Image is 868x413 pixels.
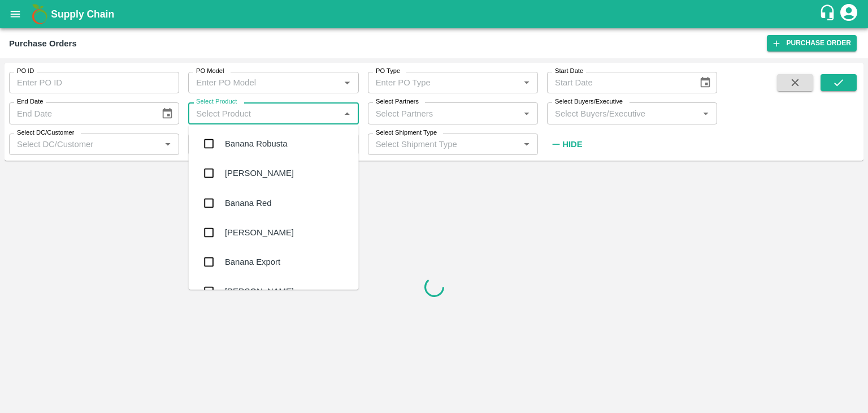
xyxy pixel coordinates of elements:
[340,106,354,121] button: Close
[51,6,819,22] a: Supply Chain
[17,97,43,106] label: End Date
[28,3,51,25] img: logo
[695,72,716,93] button: Choose date
[562,140,582,149] strong: Hide
[196,67,224,76] label: PO Model
[819,4,839,24] div: customer-support
[2,1,28,27] button: open drawer
[192,106,336,121] input: Select Product
[196,97,237,106] label: Select Product
[12,137,157,152] input: Select DC/Customer
[555,97,623,106] label: Select Buyers/Executive
[225,197,272,209] div: Banana Red
[376,97,419,106] label: Select Partners
[157,103,178,124] button: Choose date
[225,285,294,298] div: [PERSON_NAME]
[340,75,354,90] button: Open
[376,128,437,137] label: Select Shipment Type
[555,67,583,76] label: Start Date
[376,67,400,76] label: PO Type
[9,36,77,51] div: Purchase Orders
[51,8,114,20] b: Supply Chain
[698,106,713,121] button: Open
[519,75,534,90] button: Open
[17,67,34,76] label: PO ID
[767,35,857,51] a: Purchase Order
[160,137,175,152] button: Open
[9,72,179,93] input: Enter PO ID
[519,137,534,152] button: Open
[547,72,690,93] input: Start Date
[547,135,585,154] button: Hide
[225,256,280,268] div: Banana Export
[225,167,294,179] div: [PERSON_NAME]
[839,2,859,26] div: account of current user
[17,128,74,137] label: Select DC/Customer
[192,75,336,90] input: Enter PO Model
[371,106,516,121] input: Select Partners
[371,137,501,152] input: Select Shipment Type
[225,137,288,150] div: Banana Robusta
[371,75,516,90] input: Enter PO Type
[225,226,294,239] div: [PERSON_NAME]
[550,106,695,121] input: Select Buyers/Executive
[9,102,152,124] input: End Date
[519,106,534,121] button: Open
